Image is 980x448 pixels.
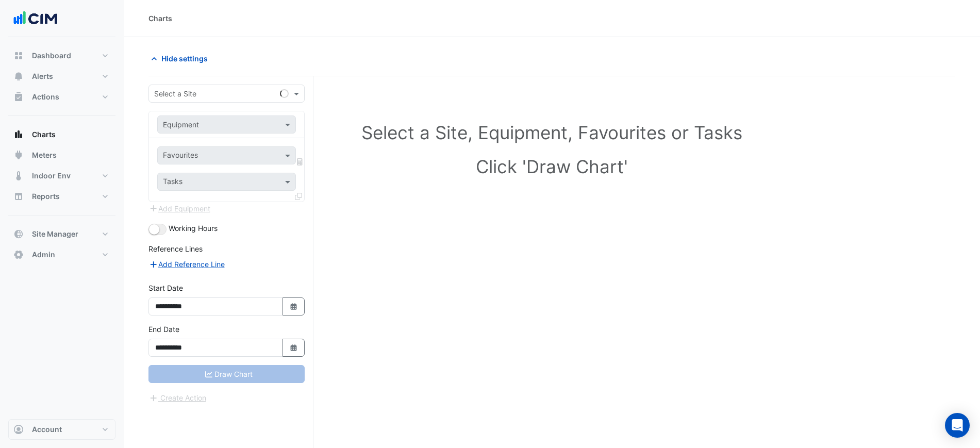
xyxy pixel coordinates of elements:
[13,229,24,239] app-icon: Site Manager
[8,244,115,265] button: Admin
[32,191,60,202] span: Reports
[32,51,71,61] span: Dashboard
[32,229,78,239] span: Site Manager
[13,51,24,61] app-icon: Dashboard
[289,343,298,352] fa-icon: Select Date
[32,71,53,81] span: Alerts
[295,157,305,166] span: Choose Function
[32,129,56,140] span: Charts
[148,243,203,254] label: Reference Lines
[32,250,55,260] span: Admin
[148,13,172,24] div: Charts
[8,145,115,165] button: Meters
[8,419,115,440] button: Account
[8,165,115,186] button: Indoor Env
[13,71,24,81] app-icon: Alerts
[32,171,71,181] span: Indoor Env
[13,129,24,140] app-icon: Charts
[169,224,218,233] span: Working Hours
[161,176,182,189] div: Tasks
[161,150,198,163] div: Favourites
[13,150,24,160] app-icon: Meters
[148,258,225,270] button: Add Reference Line
[148,324,179,335] label: End Date
[171,122,933,143] h1: Select a Site, Equipment, Favourites or Tasks
[8,186,115,207] button: Reports
[13,191,24,202] app-icon: Reports
[148,283,183,293] label: Start Date
[13,250,24,260] app-icon: Admin
[8,224,115,244] button: Site Manager
[13,171,24,181] app-icon: Indoor Env
[295,192,302,201] span: Clone Favourites and Tasks from this Equipment to other Equipment
[945,413,970,438] div: Open Intercom Messenger
[8,87,115,107] button: Actions
[8,45,115,66] button: Dashboard
[148,392,207,401] app-escalated-ticket-create-button: Please correct errors first
[8,66,115,87] button: Alerts
[171,156,933,177] h1: Click 'Draw Chart'
[8,124,115,145] button: Charts
[13,92,24,102] app-icon: Actions
[32,92,59,102] span: Actions
[148,49,214,68] button: Hide settings
[289,302,298,311] fa-icon: Select Date
[32,424,62,435] span: Account
[32,150,57,160] span: Meters
[12,8,59,29] img: Company Logo
[161,53,208,64] span: Hide settings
